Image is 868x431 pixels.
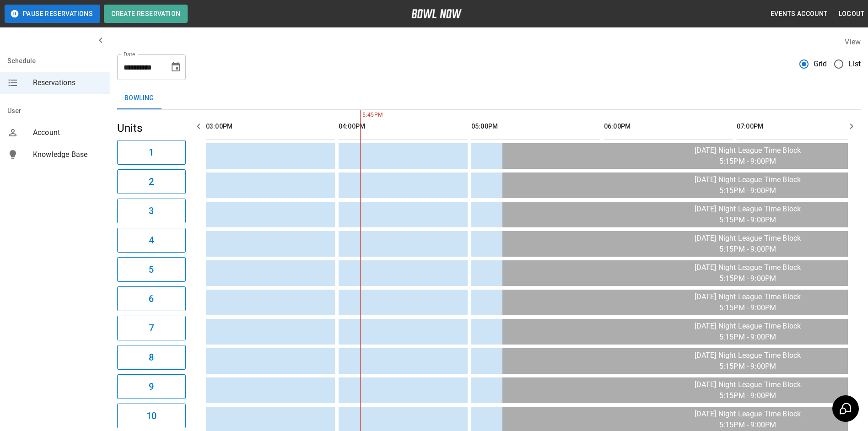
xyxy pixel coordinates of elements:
[33,77,102,88] span: Reservations
[117,345,186,370] button: 8
[146,409,156,423] h6: 10
[167,58,185,76] button: Choose date, selected date is Sep 25, 2025
[339,113,468,140] th: 04:00PM
[33,127,102,138] span: Account
[33,149,102,160] span: Knowledge Base
[117,404,186,428] button: 10
[471,113,600,140] th: 05:00PM
[117,169,186,194] button: 2
[149,291,154,306] h6: 6
[835,5,868,22] button: Logout
[117,121,186,135] h5: Units
[149,262,154,277] h6: 5
[117,257,186,282] button: 5
[149,233,154,248] h6: 4
[149,321,154,335] h6: 7
[117,87,162,109] button: Bowling
[117,374,186,399] button: 9
[149,174,154,189] h6: 2
[5,5,100,23] button: Pause Reservations
[149,204,154,218] h6: 3
[206,113,335,140] th: 03:00PM
[848,59,861,70] span: List
[117,316,186,340] button: 7
[117,228,186,253] button: 4
[117,87,861,109] div: inventory tabs
[360,111,362,120] span: 5:45PM
[149,350,154,365] h6: 8
[604,113,733,140] th: 06:00PM
[149,379,154,394] h6: 9
[767,5,831,22] button: Events Account
[814,59,827,70] span: Grid
[845,38,861,46] label: View
[104,5,188,23] button: Create Reservation
[117,199,186,223] button: 3
[117,140,186,165] button: 1
[117,286,186,311] button: 6
[411,9,462,18] img: logo
[149,145,154,160] h6: 1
